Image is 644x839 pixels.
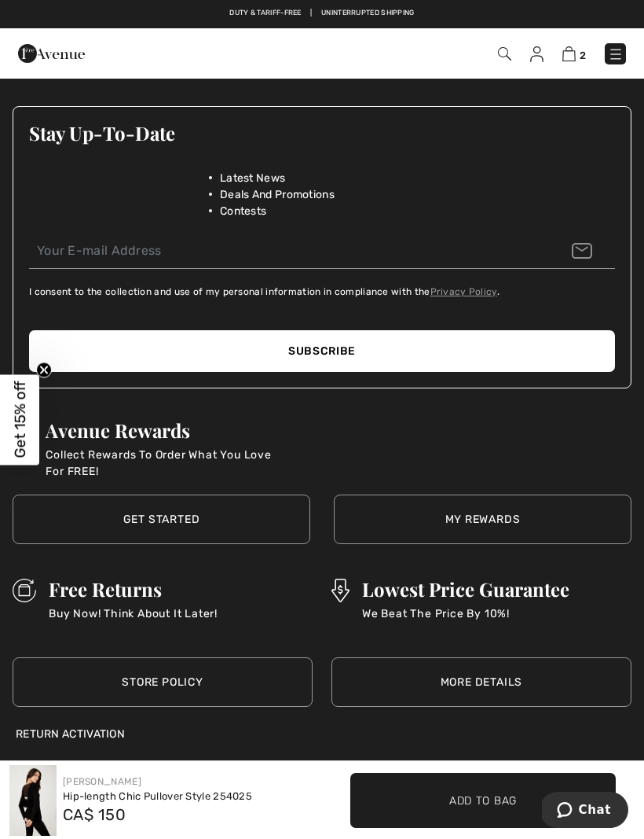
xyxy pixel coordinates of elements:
h3: Free Returns [49,579,218,599]
a: Get Started [13,495,310,544]
span: 2 [580,50,586,61]
a: 2 [562,44,586,63]
button: Subscribe [29,330,615,372]
a: My Rewards [334,495,631,544]
a: Store Policy [13,657,313,707]
span: Add to Bag [449,792,517,808]
button: Add to Bag [350,773,616,828]
a: Return Activation [16,726,628,742]
iframe: Opens a widget where you can chat to one of our agents [542,792,628,831]
input: Your E-mail Address [29,234,615,269]
div: Hip-length Chic Pullover Style 254025 [63,789,252,804]
a: More Details [331,657,631,707]
a: 1ère Avenue [18,45,85,60]
p: Buy Now! Think About It Later! [49,605,218,638]
label: I consent to the collection and use of my personal information in compliance with the . [29,285,499,299]
button: Close teaser [36,362,52,377]
p: We Beat The Price By 10%! [362,605,569,638]
h3: Lowest Price Guarantee [362,579,569,599]
img: Hip-Length Chic Pullover Style 254025 [9,765,57,836]
a: Gift Card [16,758,73,775]
img: 1ère Avenue [18,38,85,69]
a: Privacy Policy [430,286,497,297]
img: Menu [608,46,624,62]
span: Get 15% off [11,381,29,458]
h3: Stay Up-To-Date [29,123,615,143]
img: Shopping Bag [562,46,576,61]
a: [PERSON_NAME] [63,776,141,787]
img: Search [498,47,511,61]
span: Deals And Promotions [220,186,335,203]
span: Latest News [220,170,285,186]
img: My Info [530,46,543,62]
p: Collect Rewards To Order What You Love For FREE! [46,447,281,480]
span: CA$ 150 [63,805,126,824]
span: Contests [220,203,266,219]
h3: Avenue Rewards [46,420,281,440]
a: Duty & tariff-free | Uninterrupted shipping [229,9,414,17]
img: Lowest Price Guarantee [331,579,349,602]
